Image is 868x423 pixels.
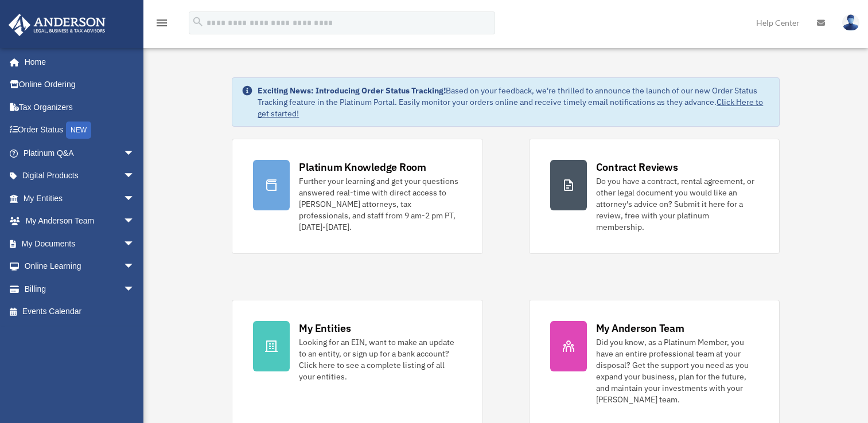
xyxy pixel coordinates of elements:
[123,255,146,279] span: arrow_drop_down
[123,232,146,256] span: arrow_drop_down
[232,139,482,254] a: Platinum Knowledge Room Further your learning and get your questions answered real-time with dire...
[8,164,152,187] a: Digital Productsarrow_drop_down
[8,73,152,96] a: Online Ordering
[123,277,146,301] span: arrow_drop_down
[8,255,152,278] a: Online Learningarrow_drop_down
[123,164,146,188] span: arrow_drop_down
[123,210,146,233] span: arrow_drop_down
[258,85,446,96] strong: Exciting News: Introducing Order Status Tracking!
[8,232,152,255] a: My Documentsarrow_drop_down
[8,119,152,142] a: Order StatusNEW
[8,96,152,119] a: Tax Organizers
[8,210,152,233] a: My Anderson Teamarrow_drop_down
[8,277,152,300] a: Billingarrow_drop_down
[192,15,204,28] i: search
[155,20,169,30] a: menu
[8,50,146,73] a: Home
[299,175,461,233] div: Further your learning and get your questions answered real-time with direct access to [PERSON_NAM...
[258,97,763,119] a: Click Here to get started!
[299,321,351,335] div: My Entities
[842,14,859,31] img: User Pic
[8,142,152,164] a: Platinum Q&Aarrow_drop_down
[8,187,152,210] a: My Entitiesarrow_drop_down
[596,321,684,335] div: My Anderson Team
[66,122,91,139] div: NEW
[596,336,758,405] div: Did you know, as a Platinum Member, you have an entire professional team at your disposal? Get th...
[299,336,461,382] div: Looking for an EIN, want to make an update to an entity, or sign up for a bank account? Click her...
[155,16,169,30] i: menu
[123,187,146,210] span: arrow_drop_down
[5,14,109,36] img: Anderson Advisors Platinum Portal
[529,139,780,254] a: Contract Reviews Do you have a contract, rental agreement, or other legal document you would like...
[596,175,758,233] div: Do you have a contract, rental agreement, or other legal document you would like an attorney's ad...
[8,300,152,323] a: Events Calendar
[123,142,146,165] span: arrow_drop_down
[299,160,426,174] div: Platinum Knowledge Room
[596,160,678,174] div: Contract Reviews
[258,85,769,119] div: Based on your feedback, we're thrilled to announce the launch of our new Order Status Tracking fe...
